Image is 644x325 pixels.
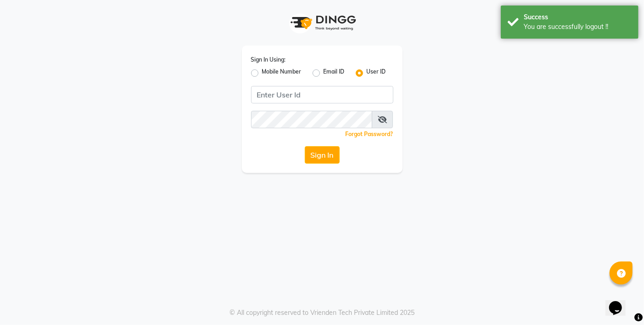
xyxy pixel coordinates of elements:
[305,146,340,164] button: Sign In
[524,22,632,32] div: You are successfully logout !!
[251,86,393,103] input: Username
[324,68,345,79] label: Email ID
[605,288,635,316] iframe: chat widget
[367,68,386,79] label: User ID
[262,68,302,79] label: Mobile Number
[524,12,632,22] div: Success
[251,111,373,128] input: Username
[346,131,393,137] a: Forgot Password?
[251,56,286,64] label: Sign In Using:
[286,9,359,36] img: logo1.svg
